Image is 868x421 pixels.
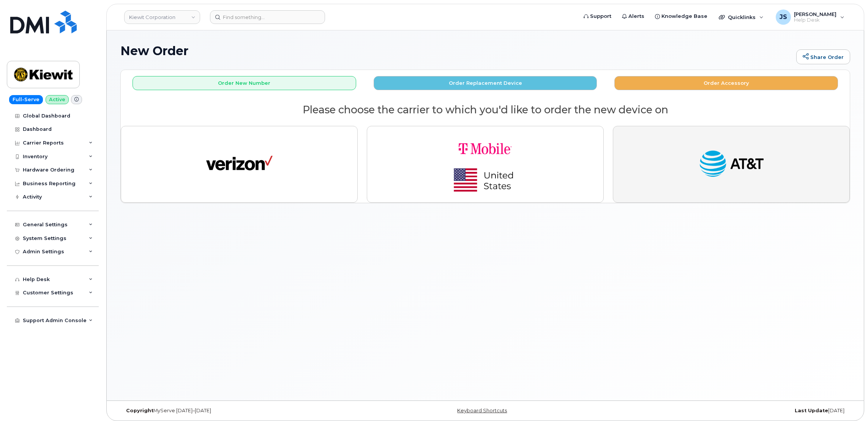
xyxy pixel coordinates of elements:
[120,44,792,57] h1: New Order
[614,76,838,90] button: Order Accessory
[796,49,850,65] a: Share Order
[432,132,538,196] img: t-mobile-78392d334a420d5b7f0e63d4fa81f6287a21d394dc80d677554bb55bbab1186f.png
[795,408,828,413] strong: Last Update
[698,147,765,181] img: at_t-fb3d24644a45acc70fc72cc47ce214d34099dfd970ee3ae2334e4251f9d920fd.png
[120,408,364,414] div: MyServe [DATE]–[DATE]
[206,147,273,181] img: verizon-ab2890fd1dd4a6c9cf5f392cd2db4626a3dae38ee8226e09bcb5c993c4c79f81.png
[121,104,850,116] h2: Please choose the carrier to which you'd like to order the new device on
[457,408,507,413] a: Keyboard Shortcuts
[133,76,356,90] button: Order New Number
[835,388,862,415] iframe: Messenger Launcher
[607,408,850,414] div: [DATE]
[374,76,597,90] button: Order Replacement Device
[126,408,153,413] strong: Copyright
